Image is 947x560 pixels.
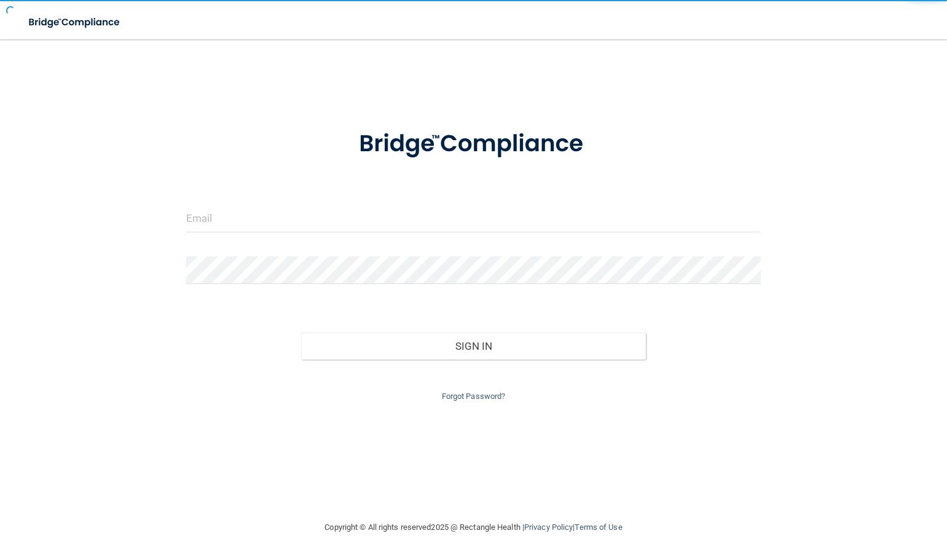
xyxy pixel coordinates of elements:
[250,508,698,547] div: Copyright © All rights reserved 2025 @ Rectangle Health | |
[186,205,761,232] input: Email
[442,392,506,401] a: Forgot Password?
[18,10,132,35] img: bridge_compliance_login_screen.278c3ca4.svg
[334,113,613,175] img: bridge_compliance_login_screen.278c3ca4.svg
[524,523,573,532] a: Privacy Policy
[301,333,646,360] button: Sign In
[575,523,622,532] a: Terms of Use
